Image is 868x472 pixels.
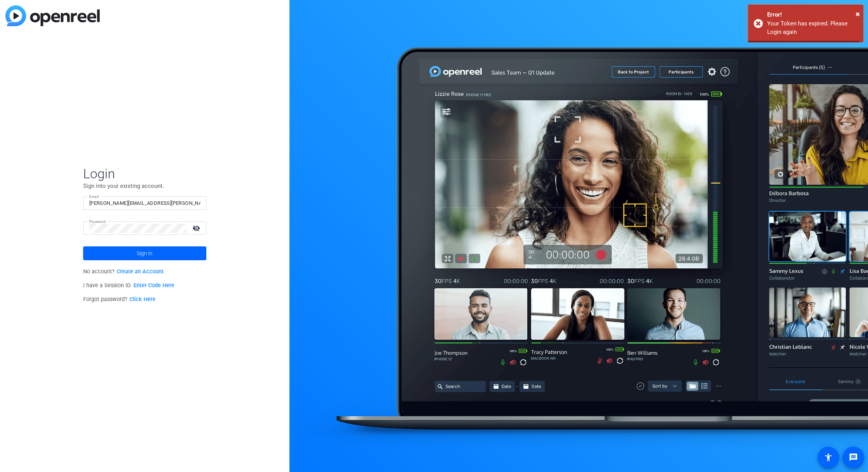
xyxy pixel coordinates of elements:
[83,296,156,303] span: Forgot password?
[83,246,206,260] button: Sign in
[5,5,100,26] img: blue-gradient.svg
[767,19,858,37] div: Your Token has expired. Please Login again
[89,194,99,199] mat-label: Email
[83,282,174,289] span: I have a Session ID.
[767,10,858,19] div: Error!
[137,244,152,263] span: Sign in
[129,296,156,303] a: Click Here
[89,219,106,224] mat-label: Password
[824,453,833,462] mat-icon: accessibility
[83,166,206,182] span: Login
[117,268,164,275] a: Create an Account
[89,199,200,208] input: Enter Email Address
[134,282,174,289] a: Enter Code Here
[856,8,860,20] button: Close
[83,268,164,275] span: No account?
[849,453,858,462] mat-icon: message
[83,182,206,190] p: Sign into your existing account.
[188,223,206,234] mat-icon: visibility_off
[856,9,860,18] span: ×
